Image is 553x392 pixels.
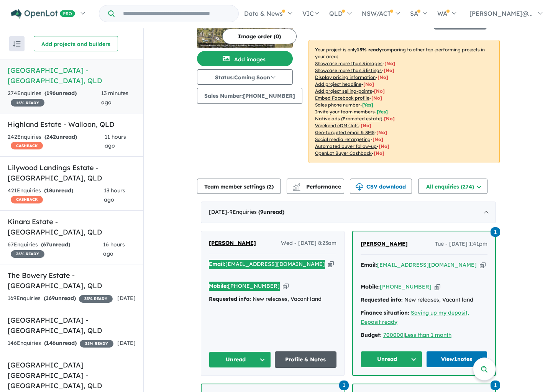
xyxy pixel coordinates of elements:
[283,282,289,290] button: Copy
[222,29,297,44] button: Image order (0)
[225,261,325,267] a: [EMAIL_ADDRESS][DOMAIN_NAME]
[293,185,300,190] img: bar-chart.svg
[315,61,382,66] u: Showcase more than 3 images
[44,90,77,97] strong: ( unread)
[209,351,271,368] button: Unread
[315,74,376,80] u: Display pricing information
[361,309,469,325] u: Saving up my deposit, Deposit ready
[361,283,380,290] strong: Mobile:
[339,381,349,390] span: 1
[315,130,374,135] u: Geo-targeted email & SMS
[361,295,487,305] div: New releases, Vacant land
[209,282,228,289] strong: Mobile:
[357,47,382,52] b: 15 % ready
[491,379,500,390] a: 1
[315,81,361,87] u: Add project headline
[426,351,488,367] a: View1notes
[328,260,334,268] button: Copy
[8,89,101,107] div: 274 Enquir ies
[418,179,487,194] button: All enquiries (274)
[315,95,369,101] u: Embed Facebook profile
[361,123,371,128] span: [No]
[315,88,372,94] u: Add project selling-points
[46,133,56,140] span: 242
[209,239,256,248] a: [PERSON_NAME]
[377,261,477,268] a: [EMAIL_ADDRESS][DOMAIN_NAME]
[227,208,284,215] span: - 9 Enquir ies
[361,240,408,247] span: [PERSON_NAME]
[361,261,377,268] strong: Email:
[469,10,533,17] span: [PERSON_NAME]@...
[8,217,136,237] h5: Kinara Estate - [GEOGRAPHIC_DATA] , QLD
[46,295,55,302] span: 169
[294,183,341,190] span: Performance
[384,116,395,121] span: [No]
[287,179,344,194] button: Performance
[117,295,136,302] span: [DATE]
[11,250,44,258] span: 35 % READY
[44,295,76,302] strong: ( unread)
[8,240,103,259] div: 67 Enquir ies
[361,351,422,367] button: Unread
[197,88,302,104] button: Sales Number:[PHONE_NUMBER]
[315,150,372,156] u: OpenLot Buyer Cashback
[377,109,388,115] span: [ Yes ]
[361,331,382,338] strong: Budget:
[197,69,293,85] button: Status:Coming Soon
[11,142,43,149] span: CASHBACK
[8,360,136,391] h5: [GEOGRAPHIC_DATA] [GEOGRAPHIC_DATA] - [GEOGRAPHIC_DATA] , QLD
[376,130,387,135] span: [No]
[209,295,251,302] strong: Requested info:
[209,261,225,267] strong: Email:
[491,381,500,390] span: 1
[11,99,44,107] span: 15 % READY
[361,239,408,249] a: [PERSON_NAME]
[8,162,136,183] h5: Lilywood Landings Estate - [GEOGRAPHIC_DATA] , QLD
[41,241,70,248] strong: ( unread)
[228,282,280,289] a: [PHONE_NUMBER]
[105,133,126,149] span: 11 hours ago
[383,331,404,338] a: 700000
[435,283,440,291] button: Copy
[201,202,496,223] div: [DATE]
[8,133,105,151] div: 242 Enquir ies
[480,261,486,269] button: Copy
[275,351,337,368] a: Profile & Notes
[405,331,451,338] a: Less than 1 month
[491,226,500,237] a: 1
[374,88,385,94] span: [ No ]
[361,309,409,316] strong: Finance situation:
[361,296,403,303] strong: Requested info:
[315,123,359,128] u: Weekend eDM slots
[8,270,136,291] h5: The Bowery Estate - [GEOGRAPHIC_DATA] , QLD
[44,133,77,140] strong: ( unread)
[372,136,383,142] span: [No]
[46,340,56,346] span: 146
[13,41,21,47] img: sort.svg
[377,74,388,80] span: [ No ]
[11,196,43,203] span: CASHBACK
[197,179,281,194] button: Team member settings (2)
[79,295,113,303] span: 35 % READY
[43,241,49,248] span: 67
[293,183,300,187] img: line-chart.svg
[362,102,373,108] span: [ Yes ]
[11,9,75,19] img: Openlot PRO Logo White
[356,183,363,191] img: download icon
[363,81,374,87] span: [ No ]
[371,95,382,101] span: [ No ]
[308,40,500,163] p: Your project is only comparing to other top-performing projects in your area: - - - - - - - - - -...
[491,227,500,237] span: 1
[46,90,56,97] span: 196
[44,187,73,194] strong: ( unread)
[101,90,128,106] span: 13 minutes ago
[379,143,389,149] span: [No]
[361,331,487,340] div: |
[116,5,237,22] input: Try estate name, suburb, builder or developer
[34,36,118,51] button: Add projects and builders
[380,283,432,290] a: [PHONE_NUMBER]
[104,187,125,203] span: 13 hours ago
[315,136,371,142] u: Social media retargeting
